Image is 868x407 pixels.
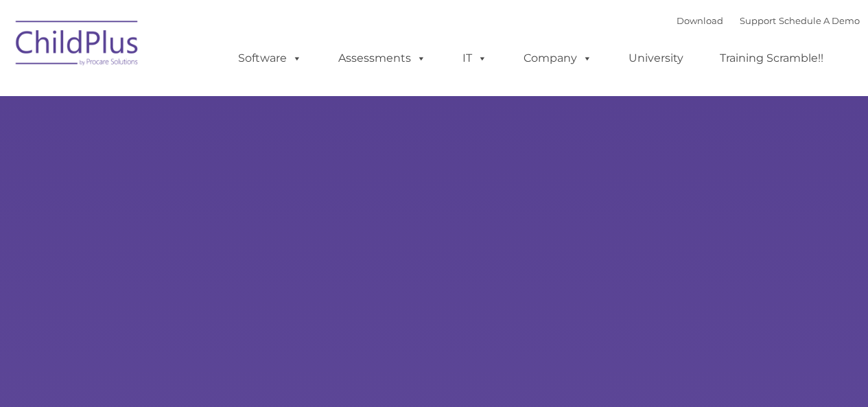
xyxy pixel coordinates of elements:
[615,45,697,72] a: University
[677,15,723,26] a: Download
[510,45,606,72] a: Company
[706,45,837,72] a: Training Scramble!!
[224,45,316,72] a: Software
[677,15,860,26] font: |
[779,15,860,26] a: Schedule A Demo
[9,11,146,80] img: ChildPlus by Procare Solutions
[740,15,776,26] a: Support
[325,45,440,72] a: Assessments
[449,45,501,72] a: IT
